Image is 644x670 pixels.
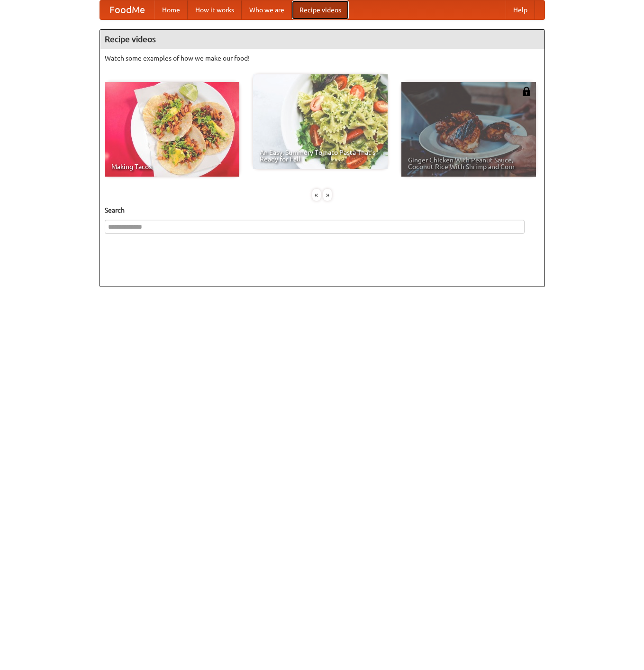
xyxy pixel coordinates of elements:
span: An Easy, Summery Tomato Pasta That's Ready for Fall [260,149,381,162]
h4: Recipe videos [100,30,544,49]
a: An Easy, Summery Tomato Pasta That's Ready for Fall [253,74,388,169]
a: Who we are [242,0,292,19]
p: Watch some examples of how we make our food! [105,54,540,63]
h5: Search [105,205,540,215]
a: FoodMe [100,0,154,19]
span: Making Tacos [111,163,233,170]
img: 483408.png [522,87,531,96]
a: Help [506,0,535,19]
div: » [323,189,332,201]
a: Recipe videos [292,0,349,19]
a: Home [154,0,188,19]
a: How it works [188,0,242,19]
a: Making Tacos [105,82,239,177]
div: « [312,189,321,201]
